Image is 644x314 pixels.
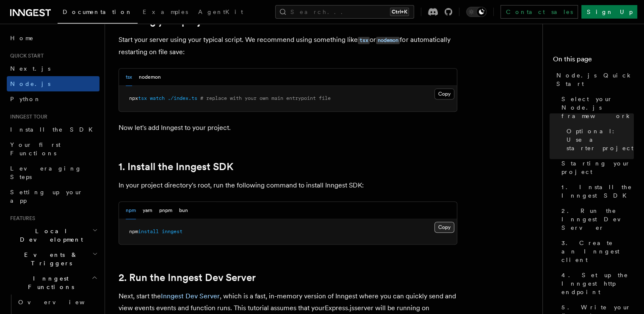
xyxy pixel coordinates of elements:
[567,127,634,152] span: Optional: Use a starter project
[390,8,409,16] kbd: Ctrl+K
[7,223,100,247] button: Local Development
[129,95,138,101] span: npx
[561,207,634,232] span: 2. Run the Inngest Dev Server
[198,8,243,15] span: AgentKit
[581,5,637,19] a: Sign Up
[434,222,454,233] button: Copy
[558,203,634,235] a: 2. Run the Inngest Dev Server
[7,76,100,91] a: Node.js
[63,8,133,15] span: Documentation
[275,5,414,19] button: Search...Ctrl+K
[143,8,188,15] span: Examples
[7,113,47,120] span: Inngest tour
[7,227,92,244] span: Local Development
[161,292,220,300] a: Inngest Dev Server
[7,215,35,222] span: Features
[7,122,100,137] a: Install the SDK
[10,96,41,102] span: Python
[15,295,100,310] a: Overview
[561,95,634,120] span: Select your Node.js framework
[7,137,100,161] a: Your first Functions
[138,229,159,234] span: install
[139,69,161,86] button: nodemon
[7,271,100,295] button: Inngest Functions
[7,251,92,267] span: Events & Triggers
[553,54,634,68] h4: On this page
[466,7,486,17] button: Toggle dark mode
[434,88,454,99] button: Copy
[150,95,165,101] span: watch
[7,61,100,76] a: Next.js
[58,3,138,24] a: Documentation
[200,95,331,101] span: # replace with your own main entrypoint file
[119,122,457,134] p: Now let's add Inngest to your project.
[553,68,634,91] a: Node.js Quick Start
[10,65,50,72] span: Next.js
[143,202,152,219] button: yarn
[193,3,248,23] a: AgentKit
[7,52,44,59] span: Quick start
[119,272,256,284] a: 2. Run the Inngest Dev Server
[376,37,400,44] code: nodemon
[138,3,193,23] a: Examples
[376,36,400,44] a: nodemon
[558,267,634,300] a: 4. Set up the Inngest http endpoint
[7,247,100,271] button: Events & Triggers
[558,179,634,203] a: 1. Install the Inngest SDK
[7,185,100,208] a: Setting up your app
[563,124,634,156] a: Optional: Use a starter project
[159,202,172,219] button: pnpm
[7,161,100,185] a: Leveraging Steps
[18,299,105,306] span: Overview
[168,95,197,101] span: ./index.ts
[561,183,634,200] span: 1. Install the Inngest SDK
[126,69,132,86] button: tsx
[10,165,82,180] span: Leveraging Steps
[7,91,100,107] a: Python
[558,91,634,124] a: Select your Node.js framework
[358,37,370,44] code: tsx
[179,202,188,219] button: bun
[561,271,634,296] span: 4. Set up the Inngest http endpoint
[10,80,50,87] span: Node.js
[10,141,61,157] span: Your first Functions
[162,229,182,234] span: inngest
[558,235,634,267] a: 3. Create an Inngest client
[500,5,578,19] a: Contact sales
[10,34,34,42] span: Home
[138,95,147,101] span: tsx
[10,126,98,133] span: Install the SDK
[7,274,91,291] span: Inngest Functions
[7,30,100,46] a: Home
[119,179,457,191] p: In your project directory's root, run the following command to install Inngest SDK:
[358,36,370,44] a: tsx
[558,156,634,179] a: Starting your project
[561,239,634,264] span: 3. Create an Inngest client
[129,229,138,234] span: npm
[10,189,83,204] span: Setting up your app
[556,71,634,88] span: Node.js Quick Start
[126,202,136,219] button: npm
[561,159,634,176] span: Starting your project
[119,161,233,173] a: 1. Install the Inngest SDK
[119,34,457,58] p: Start your server using your typical script. We recommend using something like or for automatical...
